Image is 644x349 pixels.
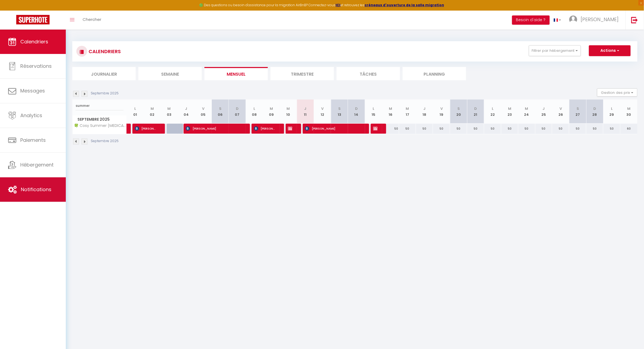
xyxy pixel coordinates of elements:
[20,38,48,45] span: Calendriers
[552,100,569,124] th: 26
[569,124,586,134] div: 50
[424,106,426,111] abbr: J
[87,45,121,57] h3: CALENDRIERS
[138,67,202,80] li: Semaine
[535,100,552,124] th: 25
[406,106,409,111] abbr: M
[416,100,433,124] th: 18
[586,100,603,124] th: 28
[178,100,195,124] th: 04
[416,124,433,134] div: 50
[144,100,161,124] th: 02
[492,106,493,111] abbr: L
[389,106,392,111] abbr: M
[338,106,341,111] abbr: S
[403,67,466,80] li: Planning
[611,106,613,111] abbr: L
[450,100,467,124] th: 20
[620,124,638,134] div: 60
[314,100,331,124] th: 12
[135,123,158,134] span: [PERSON_NAME] Ocapos
[433,124,450,134] div: 50
[270,106,273,111] abbr: M
[474,106,477,111] abbr: D
[83,17,101,22] span: Chercher
[91,91,119,96] p: Septembre 2025
[212,100,229,124] th: 06
[355,106,358,111] abbr: D
[271,67,334,80] li: Trimestre
[597,88,638,97] button: Gestion des prix
[581,16,619,23] span: [PERSON_NAME]
[512,15,550,25] button: Besoin d'aide ?
[382,100,399,124] th: 16
[20,161,54,168] span: Hébergement
[219,106,222,111] abbr: S
[577,106,579,111] abbr: S
[331,100,348,124] th: 13
[305,123,362,134] span: [PERSON_NAME]
[501,124,518,134] div: 50
[127,100,144,124] th: 01
[365,3,444,7] a: créneaux d'ouverture de la salle migration
[560,106,562,111] abbr: V
[373,106,374,111] abbr: L
[134,106,136,111] abbr: L
[529,45,581,56] button: Filtrer par hébergement
[627,106,631,111] abbr: M
[543,106,545,111] abbr: J
[552,124,569,134] div: 50
[518,124,535,134] div: 50
[518,100,535,124] th: 24
[280,100,297,124] th: 10
[348,100,365,124] th: 14
[535,124,552,134] div: 50
[297,100,314,124] th: 11
[20,87,45,94] span: Messages
[382,124,399,134] div: 50
[603,124,620,134] div: 50
[336,3,341,7] a: ICI
[508,106,511,111] abbr: M
[484,100,501,124] th: 22
[484,124,501,134] div: 50
[399,100,416,124] th: 17
[73,116,126,123] span: Septembre 2025
[365,100,382,124] th: 15
[168,106,171,111] abbr: M
[151,106,154,111] abbr: M
[202,106,204,111] abbr: V
[525,106,528,111] abbr: M
[204,67,268,80] li: Mensuel
[569,15,577,24] img: ...
[457,106,460,111] abbr: S
[621,325,640,345] iframe: Chat
[586,124,603,134] div: 50
[185,106,187,111] abbr: J
[450,124,467,134] div: 50
[4,2,21,18] button: Ouvrir le widget de chat LiveChat
[76,101,123,111] input: Rechercher un logement...
[253,106,255,111] abbr: L
[73,124,128,128] span: 🍀 Cosy Summer [MEDICAL_DATA] - Parc Expo - 2 Balcons & stationnement gratuit
[186,123,243,134] span: [PERSON_NAME]
[337,67,400,80] li: Tâches
[254,123,277,134] span: [PERSON_NAME]
[467,124,484,134] div: 50
[399,124,416,134] div: 50
[236,106,239,111] abbr: D
[304,106,307,111] abbr: J
[195,100,212,124] th: 05
[440,106,443,111] abbr: V
[246,100,263,124] th: 08
[373,123,379,134] span: ne pas faire le ménage [PERSON_NAME]
[433,100,450,124] th: 19
[229,100,246,124] th: 07
[620,100,638,124] th: 30
[287,106,290,111] abbr: M
[594,106,596,111] abbr: D
[72,67,136,80] li: Journalier
[467,100,484,124] th: 21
